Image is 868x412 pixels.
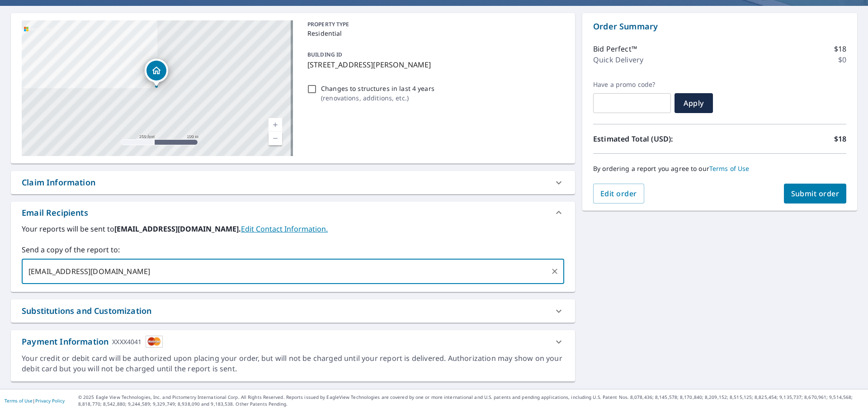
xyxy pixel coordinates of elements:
a: Current Level 17, Zoom In [269,118,282,132]
a: Current Level 17, Zoom Out [269,132,282,145]
a: EditContactInfo [241,224,328,234]
button: Submit order [784,184,847,204]
p: PROPERTY TYPE [307,20,561,28]
p: BUILDING ID [307,51,342,58]
a: Terms of Use [5,398,33,404]
span: Edit order [600,189,637,199]
b: [EMAIL_ADDRESS][DOMAIN_NAME]. [114,224,241,234]
div: Substitutions and Customization [22,305,151,317]
p: $0 [838,54,846,65]
p: © 2025 Eagle View Technologies, Inc. and Pictometry International Corp. All Rights Reserved. Repo... [78,394,863,407]
p: Order Summary [593,20,846,33]
p: Quick Delivery [593,54,643,65]
p: Changes to structures in last 4 years [321,84,434,93]
div: Email Recipients [11,202,575,223]
p: Bid Perfect™ [593,43,637,54]
div: Claim Information [22,176,95,189]
span: Apply [682,98,706,108]
p: ( renovations, additions, etc. ) [321,93,434,103]
p: Estimated Total (USD): [593,133,720,144]
div: Payment InformationXXXX4041cardImage [11,330,575,353]
div: Claim Information [11,171,575,194]
label: Send a copy of the report to: [22,244,564,255]
button: Apply [675,93,713,113]
div: Your credit or debit card will be authorized upon placing your order, but will not be charged unt... [22,353,564,374]
div: Substitutions and Customization [11,299,575,322]
p: Residential [307,28,561,38]
a: Privacy Policy [35,398,65,404]
p: | [5,398,65,403]
div: Payment Information [22,336,163,348]
label: Your reports will be sent to [22,223,564,234]
div: Dropped pin, building 1, Residential property, 4339 N Canarywood Ter Beverly Hills, FL 34465 [145,59,168,87]
div: Email Recipients [22,207,88,219]
img: cardImage [146,336,163,348]
div: XXXX4041 [112,336,142,348]
p: By ordering a report you agree to our [593,165,846,173]
p: $18 [834,133,846,144]
button: Clear [548,265,561,278]
button: Edit order [593,184,644,204]
span: Submit order [791,189,840,199]
a: Terms of Use [709,164,750,173]
p: $18 [834,43,846,54]
p: [STREET_ADDRESS][PERSON_NAME] [307,59,561,70]
label: Have a promo code? [593,81,671,89]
